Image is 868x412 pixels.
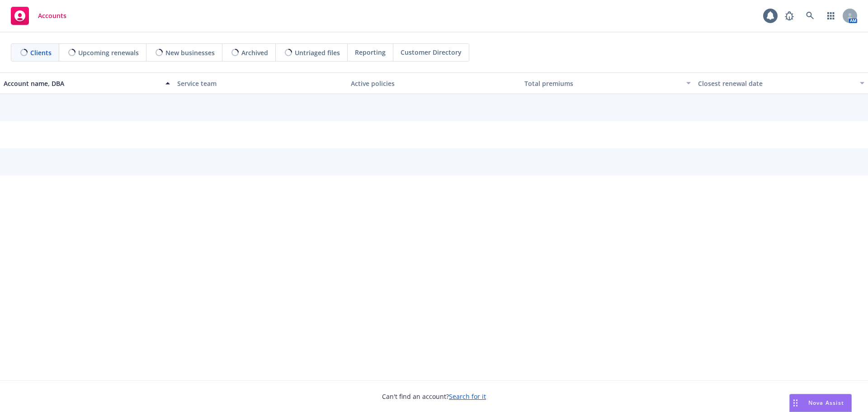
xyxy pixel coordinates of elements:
span: Clients [30,48,52,57]
div: Active policies [351,79,517,88]
button: Service team [174,72,347,94]
button: Total premiums [521,72,694,94]
span: Upcoming renewals [78,48,139,57]
button: Active policies [347,72,521,94]
span: Untriaged files [295,48,340,57]
div: Drag to move [790,394,801,412]
a: Report a Bug [780,7,798,25]
div: Account name, DBA [4,79,160,88]
span: Archived [241,48,268,57]
button: Closest renewal date [694,72,868,94]
span: Accounts [38,12,66,19]
span: Can't find an account? [382,392,486,401]
div: Total premiums [524,79,681,88]
div: Service team [177,79,344,88]
span: Nova Assist [808,399,844,407]
span: New businesses [165,48,215,57]
div: Closest renewal date [698,79,854,88]
button: Nova Assist [789,394,852,412]
span: Reporting [355,47,386,57]
a: Search [801,7,819,25]
a: Switch app [822,7,840,25]
span: Customer Directory [401,47,462,57]
a: Accounts [7,3,70,28]
a: Search for it [449,392,486,401]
